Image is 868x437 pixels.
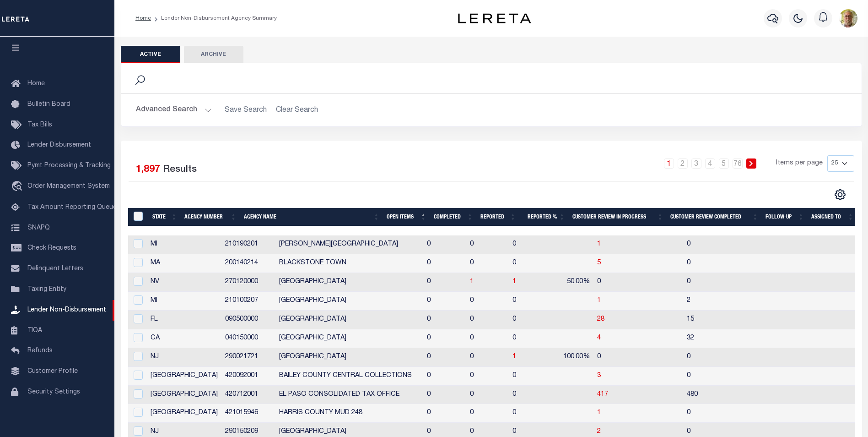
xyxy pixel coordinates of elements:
[683,386,770,404] td: 480
[466,367,509,386] td: 0
[597,335,601,341] a: 4
[548,348,593,367] td: 100.00%
[121,46,180,63] button: Active
[509,329,548,348] td: 0
[776,158,823,169] span: Items per page
[458,13,531,23] img: logo-dark.svg
[466,235,509,254] td: 0
[221,348,276,367] td: 290021721
[27,81,45,87] span: Home
[27,245,76,251] span: Check Requests
[597,428,601,435] a: 2
[147,254,221,273] td: MA
[423,404,466,423] td: 0
[275,386,423,404] td: EL PASO CONSOLIDATED TAX OFFICE
[683,367,770,386] td: 0
[27,183,110,190] span: Order Management System
[27,122,52,128] span: Tax Bills
[423,311,466,329] td: 0
[135,16,151,21] a: Home
[470,279,474,285] a: 1
[275,292,423,311] td: [GEOGRAPHIC_DATA]
[423,235,466,254] td: 0
[11,181,26,193] i: travel_explore
[275,311,423,329] td: [GEOGRAPHIC_DATA]
[762,208,808,227] th: Follow-up: activate to sort column ascending
[27,163,111,169] span: Pymt Processing & Tracking
[569,208,667,227] th: Customer Review In Progress: activate to sort column ascending
[509,311,548,329] td: 0
[509,235,548,254] td: 0
[27,224,50,231] span: SNAPQ
[683,254,770,273] td: 0
[597,372,601,379] a: 3
[597,410,601,416] a: 1
[147,235,221,254] td: MI
[181,208,240,227] th: Agency Number: activate to sort column ascending
[128,208,149,227] th: MBACode
[466,311,509,329] td: 0
[423,292,466,311] td: 0
[477,208,520,227] th: Reported: activate to sort column ascending
[275,254,423,273] td: BLACKSTONE TOWN
[683,235,770,254] td: 0
[678,158,688,169] a: 2
[149,208,181,227] th: State: activate to sort column ascending
[683,404,770,423] td: 0
[221,404,276,423] td: 421015946
[466,292,509,311] td: 0
[705,158,715,169] a: 4
[733,158,743,169] a: 76
[430,208,477,227] th: Completed: activate to sort column ascending
[597,391,608,398] a: 417
[27,389,80,395] span: Security Settings
[27,307,106,313] span: Lender Non-Disbursement
[221,367,276,386] td: 420092001
[597,241,601,247] span: 1
[163,163,197,177] label: Results
[509,386,548,404] td: 0
[383,208,430,227] th: Open Items: activate to sort column descending
[27,204,117,211] span: Tax Amount Reporting Queue
[275,273,423,292] td: [GEOGRAPHIC_DATA]
[27,348,53,354] span: Refunds
[683,348,770,367] td: 0
[423,367,466,386] td: 0
[466,386,509,404] td: 0
[147,311,221,329] td: FL
[512,354,516,360] a: 1
[275,235,423,254] td: [PERSON_NAME][GEOGRAPHIC_DATA]
[136,101,212,119] button: Advanced Search
[147,367,221,386] td: [GEOGRAPHIC_DATA]
[221,254,276,273] td: 200140214
[275,348,423,367] td: [GEOGRAPHIC_DATA]
[548,273,593,292] td: 50.00%
[597,297,601,304] a: 1
[423,386,466,404] td: 0
[27,368,78,375] span: Customer Profile
[151,14,277,22] li: Lender Non-Disbursement Agency Summary
[683,311,770,329] td: 15
[512,279,516,285] a: 1
[221,235,276,254] td: 210190201
[808,208,857,227] th: Assigned To: activate to sort column ascending
[147,292,221,311] td: MI
[597,316,604,322] a: 28
[466,404,509,423] td: 0
[27,142,91,148] span: Lender Disbursement
[147,273,221,292] td: NV
[221,329,276,348] td: 040150000
[597,260,601,266] a: 5
[466,254,509,273] td: 0
[147,329,221,348] td: CA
